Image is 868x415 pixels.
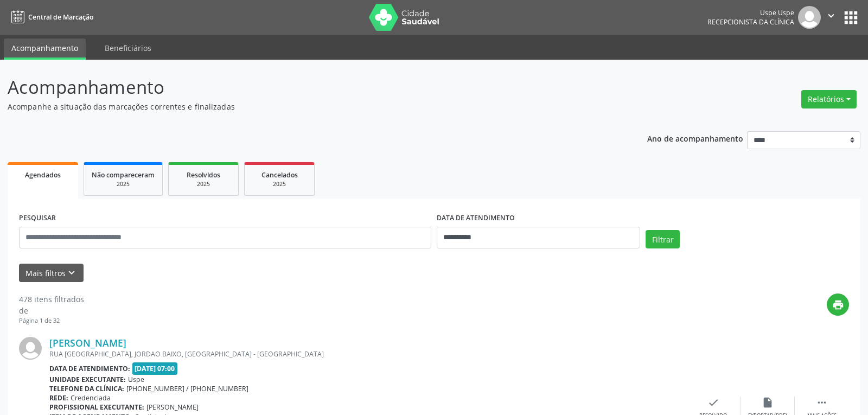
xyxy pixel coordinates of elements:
[49,375,126,384] b: Unidade executante:
[707,8,794,17] div: Uspe Uspe
[49,349,686,359] div: RUA [GEOGRAPHIC_DATA], JORDAO BAIXO, [GEOGRAPHIC_DATA] - [GEOGRAPHIC_DATA]
[49,403,144,412] b: Profissional executante:
[92,180,155,188] div: 2025
[4,39,86,60] a: Acompanhamento
[827,293,849,316] button: print
[707,17,794,27] span: Recepcionista da clínica
[187,170,220,180] span: Resolvidos
[8,101,604,112] p: Acompanhe a situação das marcações correntes e finalizadas
[176,180,231,188] div: 2025
[841,8,860,27] button: apps
[19,316,84,325] div: Página 1 de 32
[821,6,841,29] button: 
[71,393,111,403] span: Credenciada
[801,90,857,108] button: Relatórios
[97,39,159,58] a: Beneficiários
[646,230,680,248] button: Filtrar
[146,403,199,412] span: [PERSON_NAME]
[832,299,844,311] i: print
[25,170,61,180] span: Agendados
[126,384,248,393] span: [PHONE_NUMBER] / [PHONE_NUMBER]
[49,384,124,393] b: Telefone da clínica:
[647,131,743,145] p: Ano de acompanhamento
[19,264,84,283] button: Mais filtroskeyboard_arrow_down
[49,393,68,403] b: Rede:
[49,337,126,349] a: [PERSON_NAME]
[762,397,774,408] i: insert_drive_file
[707,397,719,408] i: check
[816,397,828,408] i: 
[49,364,130,373] b: Data de atendimento:
[252,180,307,188] div: 2025
[132,362,178,375] span: [DATE] 07:00
[798,6,821,29] img: img
[19,337,42,360] img: img
[19,293,84,305] div: 478 itens filtrados
[8,8,93,26] a: Central de Marcação
[437,210,515,227] label: DATA DE ATENDIMENTO
[8,74,604,101] p: Acompanhamento
[19,305,84,316] div: de
[825,10,837,22] i: 
[19,210,56,227] label: PESQUISAR
[261,170,298,180] span: Cancelados
[128,375,144,384] span: Uspe
[66,267,78,279] i: keyboard_arrow_down
[28,12,93,22] span: Central de Marcação
[92,170,155,180] span: Não compareceram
